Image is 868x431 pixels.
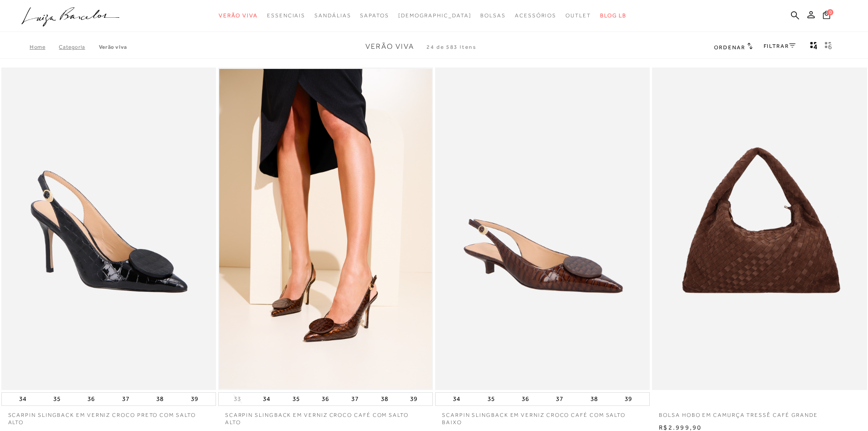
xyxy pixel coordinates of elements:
span: Ordenar [714,44,745,51]
a: categoryNavScreenReaderText [480,7,506,24]
button: 37 [349,393,361,405]
a: categoryNavScreenReaderText [314,7,351,24]
a: SCARPIN SLINGBACK EM VERNIZ CROCO CAFÉ COM SALTO ALTO [218,406,433,427]
button: 36 [319,393,332,405]
a: noSubCategoriesText [398,7,472,24]
a: categoryNavScreenReaderText [360,7,389,24]
a: SCARPIN SLINGBACK EM VERNIZ CROCO PRETO COM SALTO ALTO [1,406,216,427]
a: SCARPIN SLINGBACK EM VERNIZ CROCO CAFÉ COM SALTO BAIXO SCARPIN SLINGBACK EM VERNIZ CROCO CAFÉ COM... [436,69,649,389]
button: 0 [820,10,833,22]
button: 36 [85,393,98,405]
button: 39 [622,393,635,405]
span: R$2.999,90 [659,424,702,431]
button: 35 [290,393,303,405]
span: Sandálias [314,12,351,19]
span: BLOG LB [600,12,627,19]
a: BOLSA HOBO EM CAMURÇA TRESSÊ CAFÉ GRANDE BOLSA HOBO EM CAMURÇA TRESSÊ CAFÉ GRANDE [653,69,866,389]
span: Essenciais [267,12,305,19]
a: BLOG LB [600,7,627,24]
button: 38 [378,393,391,405]
a: categoryNavScreenReaderText [219,7,258,24]
img: SCARPIN SLINGBACK EM VERNIZ CROCO PRETO COM SALTO ALTO [2,69,215,389]
span: Verão Viva [365,42,414,51]
button: 36 [519,393,532,405]
a: categoryNavScreenReaderText [515,7,556,24]
button: 34 [260,393,273,405]
a: categoryNavScreenReaderText [267,7,305,24]
button: 39 [407,393,420,405]
a: SCARPIN SLINGBACK EM VERNIZ CROCO CAFÉ COM SALTO BAIXO [435,406,650,427]
button: 37 [553,393,566,405]
a: Home [30,44,59,50]
button: 34 [450,393,463,405]
a: Categoria [59,44,98,50]
button: 37 [119,393,132,405]
button: 35 [485,393,498,405]
span: [DEMOGRAPHIC_DATA] [398,12,472,19]
button: 39 [188,393,201,405]
a: Verão Viva [99,44,127,50]
span: 24 de 583 itens [426,44,477,50]
a: categoryNavScreenReaderText [565,7,591,24]
a: FILTRAR [764,43,796,49]
button: 33 [231,395,244,403]
img: SCARPIN SLINGBACK EM VERNIZ CROCO CAFÉ COM SALTO BAIXO [436,69,649,389]
button: 38 [588,393,601,405]
span: Verão Viva [219,12,258,19]
span: Bolsas [480,12,506,19]
button: Mostrar 4 produtos por linha [807,41,820,53]
button: 34 [16,393,29,405]
a: SCARPIN SLINGBACK EM VERNIZ CROCO PRETO COM SALTO ALTO SCARPIN SLINGBACK EM VERNIZ CROCO PRETO CO... [2,69,215,389]
span: Sapatos [360,12,389,19]
img: SCARPIN SLINGBACK EM VERNIZ CROCO CAFÉ COM SALTO ALTO [219,69,432,389]
button: 35 [51,393,63,405]
button: 38 [154,393,166,405]
a: SCARPIN SLINGBACK EM VERNIZ CROCO CAFÉ COM SALTO ALTO SCARPIN SLINGBACK EM VERNIZ CROCO CAFÉ COM ... [219,69,432,389]
span: 0 [827,9,833,16]
img: BOLSA HOBO EM CAMURÇA TRESSÊ CAFÉ GRANDE [653,69,866,389]
a: BOLSA HOBO EM CAMURÇA TRESSÊ CAFÉ GRANDE [652,406,867,419]
span: Acessórios [515,12,556,19]
span: Outlet [565,12,591,19]
button: gridText6Desc [822,41,835,53]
